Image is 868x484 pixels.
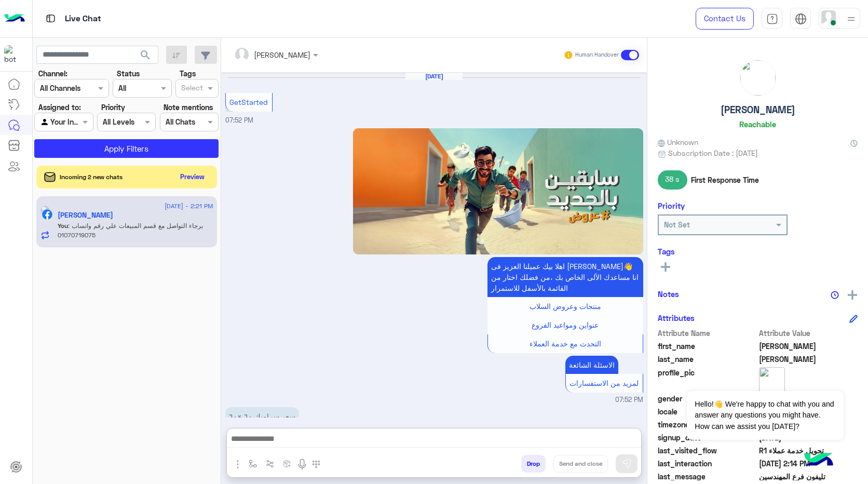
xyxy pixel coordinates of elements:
button: Apply Filters [34,139,219,158]
img: add [848,290,857,300]
img: picture [40,206,50,215]
p: 15/9/2025, 7:52 PM [565,356,618,374]
span: Hello!👋 We're happy to chat with you and answer any questions you might have. How can we assist y... [687,391,843,440]
label: Note mentions [164,102,213,113]
span: 2025-09-16T11:14:19.786Z [759,458,858,469]
span: محمد [759,341,858,352]
span: GetStarted [229,98,268,106]
button: Trigger scenario [262,455,279,472]
img: tab [44,12,57,25]
img: Trigger scenario [266,460,274,468]
p: 15/9/2025, 7:52 PM [487,257,643,297]
span: search [139,49,152,61]
button: search [133,46,158,68]
button: select flow [245,455,262,472]
img: Logo [4,8,25,30]
img: select flow [249,460,257,468]
label: Status [117,68,140,79]
span: last_interaction [658,458,757,469]
span: timezone [658,419,757,430]
img: picture [740,60,776,96]
img: create order [283,460,291,468]
span: Attribute Value [759,328,858,339]
span: last_visited_flow [658,445,757,456]
a: Contact Us [696,8,754,30]
span: التحدث مع خدمة العملاء [530,339,601,348]
h6: Reachable [739,119,776,129]
a: tab [762,8,782,30]
img: send message [621,459,632,469]
h6: Tags [658,247,858,256]
span: last_message [658,471,757,482]
img: profile [845,12,858,25]
span: لمزيد من الاستفسارات [569,379,639,387]
span: locale [658,406,757,417]
span: برجاء التواصل مع قسم المبيعات علي رقم واتساب 01070719075 [58,222,203,239]
img: notes [831,291,839,299]
span: 07:52 PM [225,116,253,124]
span: 07:52 PM [615,395,643,405]
label: Assigned to: [38,102,81,113]
span: gender [658,393,757,404]
span: منتجات وعروض السلاب [530,302,601,311]
span: تحويل خدمة عملاء R1 [759,445,858,456]
span: profile_pic [658,367,757,391]
span: 38 s [658,170,687,189]
h5: محمد مصطفى [58,211,113,220]
p: 15/9/2025, 7:52 PM [225,407,299,425]
div: Select [180,82,203,96]
button: create order [279,455,296,472]
h5: [PERSON_NAME] [721,104,795,116]
img: YjlhZTUyZTYtYjM5OS00MzkwLTlhZDMtMjU1MTIzM2U3MmFjLmpwZw%3D%3D.jpg [353,128,643,254]
img: send attachment [232,458,244,470]
button: Drop [521,455,546,473]
p: Live Chat [65,12,101,26]
img: hulul-logo.png [801,442,837,479]
h6: Priority [658,201,685,210]
h6: Notes [658,289,679,299]
span: First Response Time [691,174,759,185]
label: Priority [101,102,125,113]
span: Unknown [658,137,698,147]
small: Human Handover [575,51,619,59]
span: signup_date [658,432,757,443]
span: Incoming 2 new chats [60,172,123,182]
span: first_name [658,341,757,352]
h6: Attributes [658,313,695,322]
span: تليفون فرع المهندسين [759,471,858,482]
h6: [DATE] [405,73,463,80]
span: مصطفى [759,354,858,365]
label: Tags [180,68,196,79]
span: Attribute Name [658,328,757,339]
img: send voice note [296,458,308,470]
img: Facebook [42,209,52,220]
span: You [58,222,68,230]
button: Preview [176,169,209,184]
span: Subscription Date : [DATE] [668,147,758,158]
img: tab [795,13,807,25]
span: [DATE] - 2:21 PM [165,201,213,211]
img: tab [766,13,778,25]
span: عنواين ومواعيد الفروع [532,320,599,329]
img: picture [759,367,785,393]
label: Channel: [38,68,67,79]
img: make a call [312,460,320,468]
button: Send and close [553,455,608,473]
img: userImage [821,10,836,25]
img: 322208621163248 [4,45,23,64]
span: last_name [658,354,757,365]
